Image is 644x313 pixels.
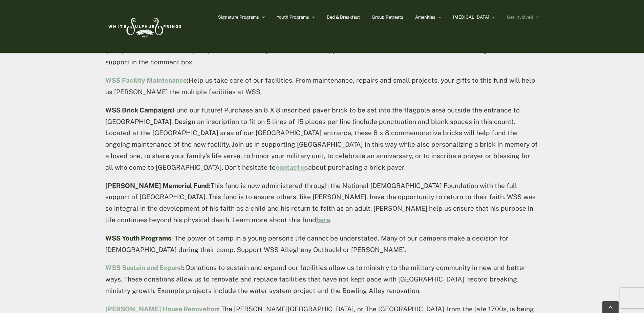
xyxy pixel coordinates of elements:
[105,234,171,242] a: WSS Youth Programs
[316,216,330,224] a: here
[276,164,308,171] a: contact us
[105,105,539,173] p: Fund our future! Purchase an 8 X 8 inscribed paver brick to be set into the flagpole area outside...
[105,262,539,296] p: : Donations to sustain and expand our facilities allow us to ministry to the military community i...
[105,106,173,114] strong: WSS Brick Campaign:
[105,233,539,256] p: : The power of camp in a young person’s life cannot be understated. Many of our campers make a de...
[105,305,218,313] a: [PERSON_NAME] House Renovation
[507,15,533,19] span: Get Involved
[218,15,259,19] span: Signature Programs
[372,15,403,19] span: Group Retreats
[105,77,187,84] a: WSS Facility Maintenance
[105,182,211,189] strong: [PERSON_NAME] Memorial Fund:
[105,11,183,42] img: White Sulphur Springs Logo
[277,15,309,19] span: Youth Programs
[415,15,435,19] span: Amenities
[105,180,539,226] p: This fund is now administered through the National [DEMOGRAPHIC_DATA] Foundation with the full su...
[453,15,489,19] span: [MEDICAL_DATA]
[105,75,539,98] p: Help us take care of our facilities. From maintenance, repairs and small projects, your gifts to ...
[105,264,183,271] a: WSS Sustain and Expand
[105,77,189,84] strong: :
[327,15,360,19] span: Bed & Breakfast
